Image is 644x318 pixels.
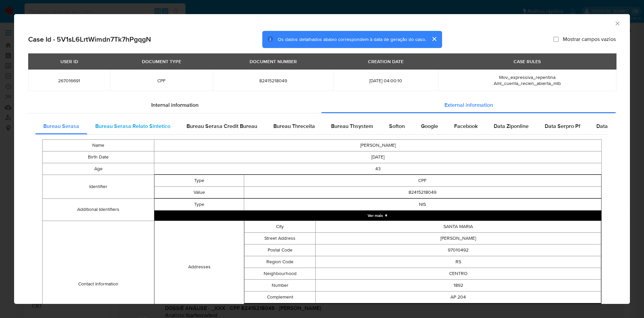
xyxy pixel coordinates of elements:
div: Detailed external info [35,118,609,134]
div: DOCUMENT TYPE [138,56,185,67]
div: USER ID [56,56,82,67]
td: Street Address [244,232,316,244]
button: Expand array [244,303,601,313]
span: External information [444,101,493,109]
td: 43 [154,163,602,175]
button: Fechar a janela [614,20,620,26]
span: Bureau Thsystem [331,122,373,130]
td: 97010492 [316,244,601,256]
td: Complement [244,291,316,303]
td: Neighbourhood [244,268,316,279]
td: RS [316,256,601,268]
span: Google [421,122,438,130]
h2: Case Id - 5V1sL6LrtWimdn7Tk7hPgqgN [28,35,151,44]
span: Mostrar campos vazios [563,36,616,43]
td: CENTRO [316,268,601,279]
span: Softon [389,122,405,130]
span: Internal information [151,101,199,109]
div: Detailed info [28,97,616,113]
td: Additional Identifiers [43,198,154,221]
span: CPF [118,78,205,84]
span: Bureau Serasa Credit Bureau [186,122,257,130]
td: Type [155,175,244,186]
td: 82415218049 [244,186,601,198]
td: Age [43,163,154,175]
td: 1892 [316,279,601,291]
td: CPF [244,175,601,186]
td: City [244,221,316,232]
td: Name [43,139,154,151]
span: Data Serpro Pj [596,122,632,130]
td: Identifier [43,175,154,198]
button: cerrar [426,31,442,47]
div: CASE RULES [509,56,545,67]
span: Facebook [454,122,478,130]
td: [PERSON_NAME] [154,139,602,151]
span: Bureau Serasa Relato Sintetico [95,122,170,130]
td: Addresses [155,221,244,313]
td: Postal Code [244,244,316,256]
span: Bureau Threceita [273,122,315,130]
div: closure-recommendation-modal [14,14,630,304]
div: DOCUMENT NUMBER [246,56,301,67]
span: Bureau Serasa [43,122,79,130]
td: Region Code [244,256,316,268]
span: [DATE] 04:00:10 [341,78,430,84]
span: Data Ziponline [494,122,529,130]
td: [PERSON_NAME] [316,232,601,244]
span: 267016691 [36,78,102,84]
span: Mov_expressiva_repentina [499,74,555,81]
td: AP 204 [316,291,601,303]
td: Birth Date [43,151,154,163]
td: Type [155,198,244,210]
td: Value [155,186,244,198]
span: Os dados detalhados abaixo correspondem à data de geração do caso. [278,36,426,43]
button: Expand array [154,211,601,221]
span: 82415218049 [221,78,325,84]
td: NIS [244,198,601,210]
div: CREATION DATE [364,56,408,67]
input: Mostrar campos vazios [553,37,559,42]
span: Aml_cuenta_recien_abierta_mlb [494,80,561,87]
td: SANTA MARIA [316,221,601,232]
td: Number [244,279,316,291]
td: [DATE] [154,151,602,163]
span: Data Serpro Pf [545,122,580,130]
